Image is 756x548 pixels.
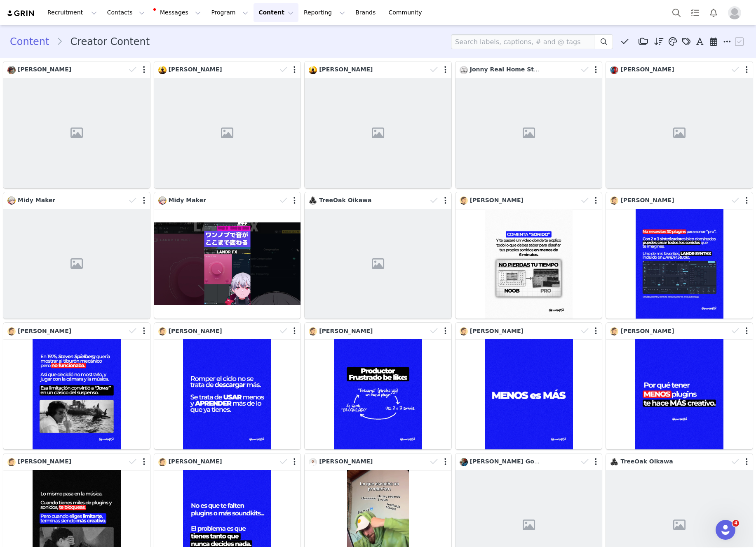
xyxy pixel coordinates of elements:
span: [PERSON_NAME] [620,197,674,203]
span: [PERSON_NAME] [470,328,524,334]
img: 107869ed-4a22-4d16-9199-7f25884c823d.jpg [7,196,16,205]
a: Community [384,3,431,22]
span: [PERSON_NAME] [319,328,373,334]
img: 4fda7b15-5142-4d41-a830-df3b9f0e5539.jpg [158,66,167,74]
iframe: Intercom live chat [716,520,735,540]
span: [PERSON_NAME] [620,328,674,334]
img: 7f361109-2936-4498-a8e6-023df6127fe0.jpg [309,196,317,205]
button: Reporting [299,3,350,22]
img: placeholder-profile.jpg [728,6,741,19]
span: Jonny Real Home Studio [470,66,548,73]
button: Content [254,3,298,22]
span: [PERSON_NAME] [319,458,373,465]
img: d8aa54c2-238c-483f-abb4-1a1fefa8a1c6.jpg [158,327,167,335]
span: Midy Maker [18,197,55,203]
span: [PERSON_NAME] Got The Recipe [470,458,575,465]
img: b3f7b8a4-5f3c-414e-80f2-412e2b46103e.jpg [610,66,618,74]
img: d8aa54c2-238c-483f-abb4-1a1fefa8a1c6.jpg [460,327,468,335]
span: [PERSON_NAME] [319,66,373,73]
img: 4fda7b15-5142-4d41-a830-df3b9f0e5539.jpg [309,66,317,74]
span: [PERSON_NAME] [169,66,222,73]
span: [PERSON_NAME] [620,66,674,73]
img: d8aa54c2-238c-483f-abb4-1a1fefa8a1c6.jpg [7,458,16,466]
button: Recruitment [42,3,102,22]
img: 8d117472-23e7-4529-b409-811e7a1778af--s.jpg [460,66,468,74]
img: 58426c9c-cafa-4833-a5d0-bd369d5f607b.jpg [7,66,16,74]
img: 3cb6961d-4617-479e-9a0a-c5991bdd8cc9.jpg [309,458,317,466]
img: d8aa54c2-238c-483f-abb4-1a1fefa8a1c6.jpg [610,196,618,205]
span: [PERSON_NAME] [18,66,71,73]
span: [PERSON_NAME] [18,458,71,465]
img: d8aa54c2-238c-483f-abb4-1a1fefa8a1c6.jpg [7,327,16,335]
img: grin logo [7,9,35,17]
button: Notifications [704,3,723,22]
span: 4 [733,520,739,527]
button: Program [206,3,253,22]
button: Messages [150,3,206,22]
span: Midy Maker [169,197,206,203]
img: d8aa54c2-238c-483f-abb4-1a1fefa8a1c6.jpg [158,458,167,466]
span: TreeOak Oikawa [319,197,371,203]
img: d8aa54c2-238c-483f-abb4-1a1fefa8a1c6.jpg [460,196,468,205]
span: [PERSON_NAME] [470,197,524,203]
a: Tasks [686,3,704,22]
span: [PERSON_NAME] [169,458,222,465]
img: 7f361109-2936-4498-a8e6-023df6127fe0.jpg [610,458,618,466]
img: d8aa54c2-238c-483f-abb4-1a1fefa8a1c6.jpg [309,327,317,335]
a: Content [10,34,56,49]
span: [PERSON_NAME] [18,328,71,334]
button: Profile [723,6,749,19]
a: Brands [350,3,383,22]
img: 107869ed-4a22-4d16-9199-7f25884c823d.jpg [158,196,167,205]
span: TreeOak Oikawa [620,458,673,465]
button: Search [667,3,686,22]
img: db467b56-9589-4f7f-b33a-4ef89c6adae9--s.jpg [460,458,468,466]
img: d8aa54c2-238c-483f-abb4-1a1fefa8a1c6.jpg [610,327,618,335]
input: Search labels, captions, # and @ tags [451,34,595,49]
button: Contacts [102,3,150,22]
span: [PERSON_NAME] [169,328,222,334]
